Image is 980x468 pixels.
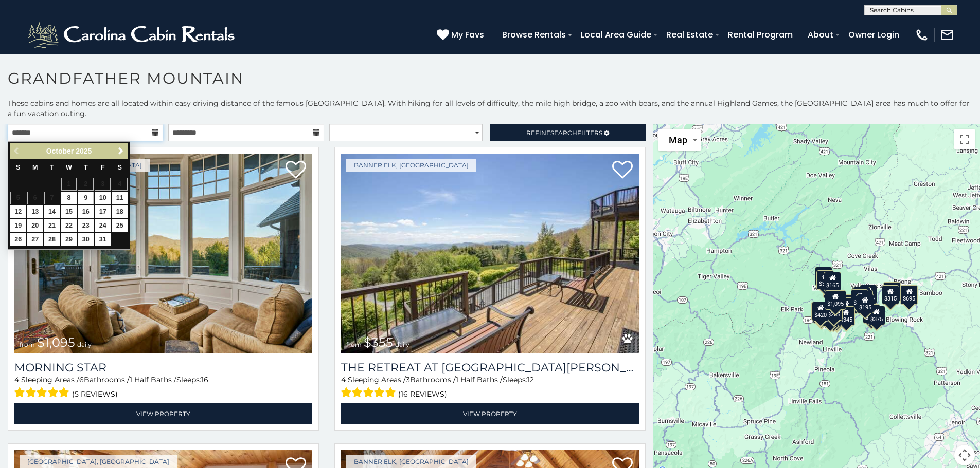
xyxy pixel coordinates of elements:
[118,164,122,171] span: Saturday
[78,205,94,218] a: 16
[863,304,880,323] div: $375
[14,154,312,353] img: Morning Star
[114,145,127,158] a: Next
[822,307,840,326] div: $375
[451,28,484,41] span: My Favs
[364,335,393,350] span: $355
[612,160,633,181] a: Add to favorites
[841,294,858,314] div: $305
[16,164,20,171] span: Sunday
[437,28,487,42] a: My Favs
[860,284,878,304] div: $485
[812,302,829,321] div: $420
[490,124,645,141] a: RefineSearchFilters
[853,286,871,306] div: $325
[346,455,476,468] a: Banner Elk, [GEOGRAPHIC_DATA]
[201,375,208,384] span: 16
[527,375,534,384] span: 12
[658,129,701,151] button: Change map style
[14,361,312,375] h3: Morning Star
[286,160,306,181] a: Add to favorites
[61,192,77,204] a: 8
[825,290,846,309] div: $1,095
[868,306,885,325] div: $375
[838,306,855,326] div: $345
[817,270,834,290] div: $300
[851,289,868,309] div: $205
[954,445,975,465] button: Map camera controls
[346,341,362,348] span: from
[497,26,571,44] a: Browse Rentals
[14,375,312,401] div: Sleeping Areas / Bathrooms / Sleeps:
[825,301,843,320] div: $265
[72,387,118,401] span: (5 reviews)
[95,205,111,218] a: 17
[341,403,639,424] a: View Property
[44,219,60,232] a: 21
[66,164,72,171] span: Wednesday
[10,205,26,218] a: 12
[44,233,60,246] a: 28
[79,375,84,384] span: 6
[78,233,94,246] a: 30
[857,293,874,313] div: $195
[14,375,19,384] span: 4
[14,154,312,353] a: Morning Star from $1,095 daily
[915,28,929,42] img: phone-regular-white.png
[20,455,177,468] a: [GEOGRAPHIC_DATA], [GEOGRAPHIC_DATA]
[346,159,476,172] a: Banner Elk, [GEOGRAPHIC_DATA]
[803,26,839,44] a: About
[27,205,43,218] a: 13
[341,375,346,384] span: 4
[723,26,798,44] a: Rental Program
[341,154,639,353] img: The Retreat at Mountain Meadows
[78,219,94,232] a: 23
[576,26,656,44] a: Local Area Guide
[117,147,125,155] span: Next
[815,267,832,286] div: $425
[398,387,447,401] span: (16 reviews)
[406,375,410,384] span: 3
[78,192,94,204] a: 9
[10,233,26,246] a: 26
[661,26,718,44] a: Real Estate
[954,129,975,149] button: Toggle fullscreen view
[76,147,92,155] span: 2025
[112,192,128,204] a: 11
[526,129,602,137] span: Refine Filters
[84,164,88,171] span: Thursday
[61,233,77,246] a: 29
[27,233,43,246] a: 27
[61,205,77,218] a: 15
[32,164,38,171] span: Monday
[50,164,54,171] span: Tuesday
[341,154,639,353] a: The Retreat at Mountain Meadows from $355 daily
[95,219,111,232] a: 24
[341,375,639,401] div: Sleeping Areas / Bathrooms / Sleeps:
[20,341,35,348] span: from
[882,285,899,304] div: $315
[77,341,92,348] span: daily
[10,219,26,232] a: 19
[27,219,43,232] a: 20
[37,335,75,350] span: $1,095
[26,20,239,50] img: White-1-2.png
[456,375,503,384] span: 1 Half Baths /
[14,403,312,424] a: View Property
[44,205,60,218] a: 14
[46,147,74,155] span: October
[95,233,111,246] a: 31
[101,164,105,171] span: Friday
[843,26,904,44] a: Owner Login
[341,361,639,375] h3: The Retreat at Mountain Meadows
[550,129,577,137] span: Search
[884,282,901,301] div: $675
[940,28,954,42] img: mail-regular-white.png
[395,341,409,348] span: daily
[61,219,77,232] a: 22
[112,219,128,232] a: 25
[838,297,855,317] div: $436
[95,192,111,204] a: 10
[669,135,687,145] span: Map
[341,361,639,375] a: The Retreat at [GEOGRAPHIC_DATA][PERSON_NAME]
